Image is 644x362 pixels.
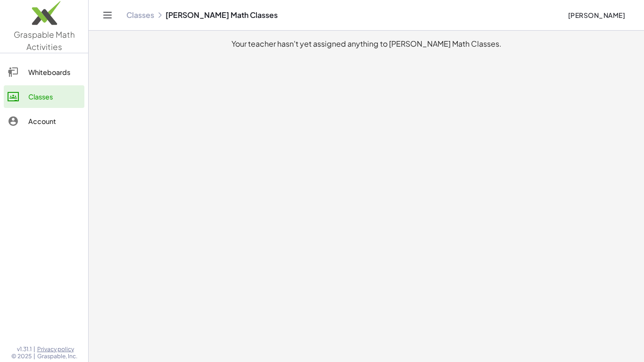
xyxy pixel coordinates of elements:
[126,10,154,20] a: Classes
[14,29,75,52] span: Graspable Math Activities
[100,8,115,23] button: Toggle navigation
[28,115,81,127] div: Account
[4,85,84,108] a: Classes
[33,353,35,360] span: |
[33,346,35,353] span: |
[28,66,81,78] div: Whiteboards
[4,110,84,132] a: Account
[96,38,636,49] div: Your teacher hasn't yet assigned anything to [PERSON_NAME] Math Classes.
[37,346,77,353] a: Privacy policy
[28,91,81,102] div: Classes
[4,61,84,83] a: Whiteboards
[11,353,32,360] span: © 2025
[17,346,32,353] span: v1.31.1
[37,353,77,360] span: Graspable, Inc.
[568,11,625,19] span: [PERSON_NAME]
[560,7,633,24] button: [PERSON_NAME]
